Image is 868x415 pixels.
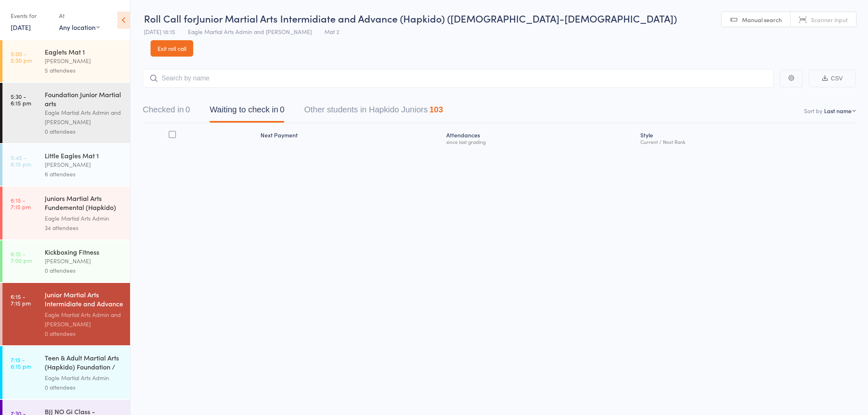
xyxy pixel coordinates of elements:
div: Junior Martial Arts Intermidiate and Advance (Hap... [45,290,123,310]
div: Eagle Martial Arts Admin and [PERSON_NAME] [45,108,123,127]
time: 6:15 - 7:15 pm [11,197,31,210]
div: Foundation Junior Martial arts [45,90,123,108]
a: Exit roll call [151,40,193,57]
div: Any location [59,23,100,32]
a: 6:15 -7:15 pmJuniors Martial Arts Fundemental (Hapkido) Mat 2Eagle Martial Arts Admin34 attendees [2,187,130,239]
div: 0 [185,105,190,114]
div: 0 [280,105,284,114]
div: Next Payment [257,127,443,148]
div: Kickboxing Fitness [45,247,123,256]
button: Other students in Hapkido Juniors103 [304,101,443,123]
div: 0 attendees [45,266,123,275]
a: 5:00 -5:30 pmEaglets Mat 1[PERSON_NAME]5 attendees [2,40,130,82]
a: 5:45 -6:15 pmLittle Eagles Mat 1[PERSON_NAME]6 attendees [2,144,130,186]
button: Waiting to check in0 [210,101,284,123]
span: Scanner input [811,16,848,24]
span: Manual search [742,16,782,24]
a: 7:15 -8:15 pmTeen & Adult Martial Arts (Hapkido) Foundation / F...Eagle Martial Arts Admin0 atten... [2,346,130,399]
div: Little Eagles Mat 1 [45,151,123,160]
div: Current / Next Rank [640,139,852,144]
span: Mat 2 [324,27,339,36]
time: 6:15 - 7:15 pm [11,293,31,306]
div: [PERSON_NAME] [45,160,123,169]
div: At [59,9,100,23]
div: Atten­dances [443,127,637,148]
div: Eagle Martial Arts Admin [45,373,123,383]
time: 5:00 - 5:30 pm [11,50,32,64]
a: 6:15 -7:15 pmJunior Martial Arts Intermidiate and Advance (Hap...Eagle Martial Arts Admin and [PE... [2,283,130,345]
a: 5:30 -6:15 pmFoundation Junior Martial artsEagle Martial Arts Admin and [PERSON_NAME]0 attendees [2,83,130,143]
div: 103 [429,105,443,114]
a: [DATE] [11,23,31,32]
div: 6 attendees [45,169,123,179]
span: Roll Call for [144,11,196,25]
div: Eagle Martial Arts Admin and [PERSON_NAME] [45,310,123,329]
div: Eaglets Mat 1 [45,47,123,56]
div: Juniors Martial Arts Fundemental (Hapkido) Mat 2 [45,194,123,214]
div: Eagle Martial Arts Admin [45,214,123,223]
span: Junior Martial Arts Intermidiate and Advance (Hapkido) ([DEMOGRAPHIC_DATA]-[DEMOGRAPHIC_DATA]) [196,11,677,25]
time: 5:30 - 6:15 pm [11,93,31,106]
div: [PERSON_NAME] [45,56,123,66]
time: 6:15 - 7:00 pm [11,251,32,264]
button: CSV [809,70,856,87]
input: Search by name [143,69,774,88]
div: since last grading [446,139,634,144]
div: 0 attendees [45,383,123,392]
span: Eagle Martial Arts Admin and [PERSON_NAME] [188,27,312,36]
label: Sort by [804,107,822,115]
div: 0 attendees [45,329,123,338]
button: Checked in0 [143,101,190,123]
span: [DATE] 18:15 [144,27,175,36]
div: 0 attendees [45,127,123,136]
div: 5 attendees [45,66,123,75]
div: 34 attendees [45,223,123,233]
div: [PERSON_NAME] [45,256,123,266]
time: 5:45 - 6:15 pm [11,154,31,167]
a: 6:15 -7:00 pmKickboxing Fitness[PERSON_NAME]0 attendees [2,240,130,282]
time: 7:15 - 8:15 pm [11,356,31,369]
div: Last name [824,107,852,115]
div: Style [637,127,856,148]
div: Teen & Adult Martial Arts (Hapkido) Foundation / F... [45,353,123,373]
div: Events for [11,9,51,23]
